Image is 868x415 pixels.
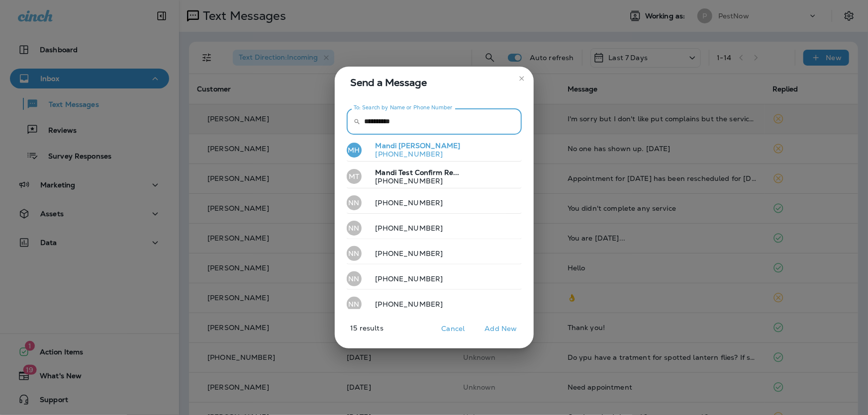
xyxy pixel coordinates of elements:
button: MTMandi Test Confirm Re...[PHONE_NUMBER] [347,166,522,188]
div: MT [347,169,362,184]
div: NN [347,297,362,312]
p: [PHONE_NUMBER] [368,249,443,257]
p: 15 results [331,324,384,340]
button: NN [PHONE_NUMBER] [347,294,522,315]
p: [PHONE_NUMBER] [368,224,443,232]
p: [PHONE_NUMBER] [368,177,460,185]
button: Add New [480,321,522,336]
button: NN [PHONE_NUMBER] [347,268,522,290]
div: NN [347,195,362,210]
div: MH [347,143,362,158]
p: [PHONE_NUMBER] [368,275,443,283]
div: NN [347,246,362,261]
span: Mandi [376,141,397,150]
span: Send a Message [351,75,522,90]
button: NN [PHONE_NUMBER] [347,218,522,239]
div: NN [347,221,362,236]
p: [PHONE_NUMBER] [368,150,461,158]
button: MHMandi [PERSON_NAME][PHONE_NUMBER] [347,139,522,162]
p: [PHONE_NUMBER] [368,199,443,207]
span: Mandi Test [376,168,413,177]
button: close [514,71,530,86]
span: Confirm Re... [415,168,460,177]
label: To: Search by Name or Phone Number [354,104,453,111]
button: NN [PHONE_NUMBER] [347,243,522,264]
p: [PHONE_NUMBER] [368,300,443,308]
button: Cancel [435,321,472,336]
span: [PERSON_NAME] [398,141,460,150]
button: NN [PHONE_NUMBER] [347,192,522,214]
div: NN [347,271,362,286]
